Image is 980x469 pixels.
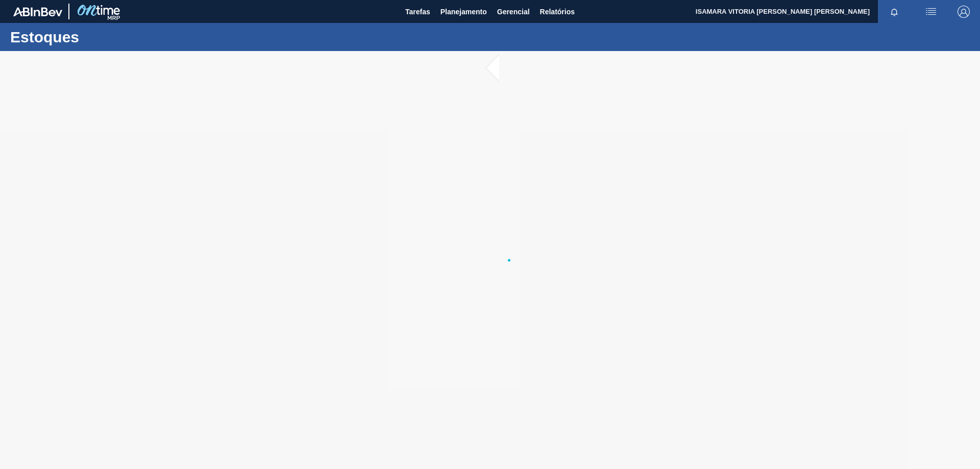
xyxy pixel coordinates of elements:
[13,7,62,16] img: TNhmsLtSVTkK8tSr43FrP2fwEKptu5GPRR3wAAAABJRU5ErkJggg==
[958,6,970,18] img: Logout
[878,5,911,19] button: Notificações
[440,6,487,18] span: Planejamento
[497,6,530,18] span: Gerencial
[405,6,430,18] span: Tarefas
[10,31,191,43] h1: Estoques
[540,6,575,18] span: Relatórios
[925,6,937,18] img: userActions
